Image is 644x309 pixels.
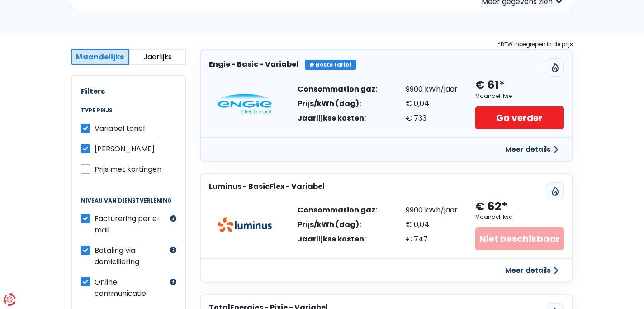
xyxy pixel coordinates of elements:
[298,236,377,243] div: Jaarlijkse kosten:
[298,207,377,214] div: Consommation gaz:
[298,86,377,93] div: Consommation gaz:
[475,106,564,129] a: Ga verder
[406,100,458,107] div: € 0,04
[129,49,187,65] button: Jaarlijks
[475,78,505,93] div: € 61*
[475,93,512,99] div: Maandelijkse
[298,100,377,107] div: Prijs/kWh (dag):
[95,123,146,134] span: Variabel tarief
[500,141,564,158] button: Meer details
[298,115,377,122] div: Jaarlijkse kosten:
[305,60,356,70] div: Beste tarief
[71,49,129,65] button: Maandelijks
[209,182,325,191] h3: Luminus - BasicFlex - Variabel
[475,214,512,220] div: Maandelijkse
[406,221,458,228] div: € 0,04
[218,94,272,114] img: Engie
[406,236,458,243] div: € 747
[406,207,458,214] div: 9900 kWh/jaar
[81,198,176,213] legend: Niveau van dienstverlening
[209,60,298,68] h3: Engie - Basic - Variabel
[81,87,176,96] h2: Filters
[406,115,458,122] div: € 733
[475,227,564,250] div: Niet beschikbaar
[95,276,168,299] label: Online communicatie
[218,217,272,232] img: Luminus
[81,107,176,123] legend: Type prijs
[406,86,458,93] div: 9900 kWh/jaar
[500,262,564,279] button: Meer details
[475,199,507,214] div: € 62*
[95,213,168,236] label: Facturering per e-mail
[95,144,155,154] span: [PERSON_NAME]
[200,39,573,49] div: *BTW inbegrepen in de prijs
[95,245,168,267] label: Betaling via domiciliëring
[95,164,161,174] span: Prijs met kortingen
[298,221,377,228] div: Prijs/kWh (dag):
